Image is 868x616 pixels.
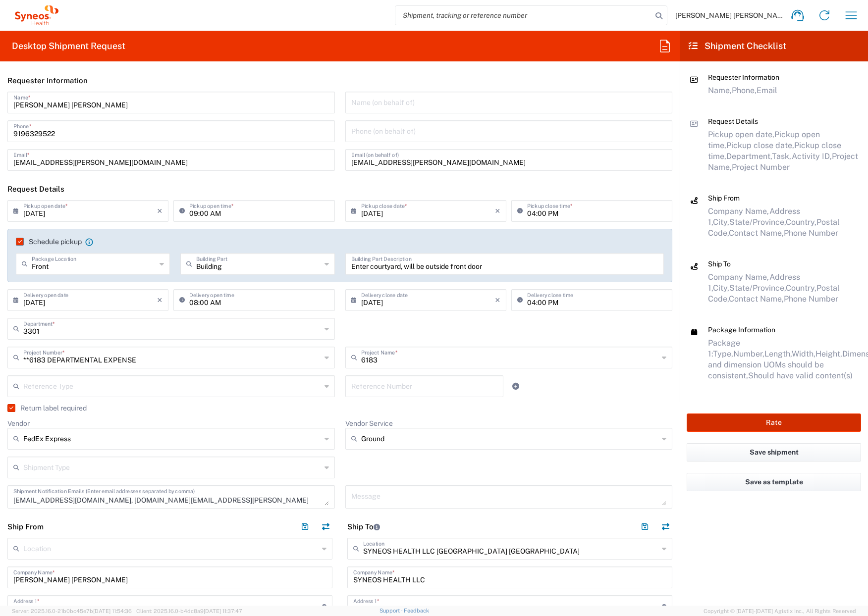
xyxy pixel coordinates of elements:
span: Type, [713,349,733,359]
label: Return label required [7,404,87,412]
label: Vendor [7,419,30,428]
span: Country, [786,217,816,227]
h2: Ship From [7,522,44,532]
input: Shipment, tracking or reference number [395,6,652,25]
span: Number, [733,349,764,359]
button: Rate [687,413,861,432]
span: Phone, [732,86,757,95]
h2: Requester Information [7,76,88,86]
span: Name, [708,86,732,95]
span: [DATE] 11:54:36 [93,608,132,614]
span: Country, [786,283,816,293]
span: Client: 2025.16.0-b4dc8a9 [136,608,242,614]
span: Contact Name, [729,228,784,238]
i: × [157,292,163,308]
span: Company Name, [708,272,769,282]
span: Phone Number [784,294,838,304]
span: Ship From [708,194,740,202]
span: Contact Name, [729,294,784,304]
i: × [495,203,500,219]
span: Requester Information [708,73,779,81]
label: Vendor Service [345,419,393,428]
span: Phone Number [784,228,838,238]
span: State/Province, [729,283,786,293]
button: Save as template [687,473,861,491]
span: [PERSON_NAME] [PERSON_NAME] [675,11,784,20]
span: Width, [792,349,815,359]
a: Support [380,608,404,614]
span: Pickup close date, [726,141,794,150]
i: × [157,203,163,219]
span: Email [757,86,777,95]
span: Length, [764,349,792,359]
span: Package Information [708,326,775,334]
a: Feedback [404,608,429,614]
span: Copyright © [DATE]-[DATE] Agistix Inc., All Rights Reserved [704,607,856,616]
a: Add Reference [509,379,523,393]
h2: Request Details [7,184,64,194]
span: Project Number [732,162,790,172]
span: Ship To [708,260,731,268]
span: Package 1: [708,338,740,359]
span: Server: 2025.16.0-21b0bc45e7b [12,608,132,614]
span: Company Name, [708,206,769,216]
span: City, [713,283,729,293]
i: × [495,292,500,308]
span: Task, [772,152,792,161]
span: Department, [726,152,772,161]
span: Activity ID, [792,152,832,161]
span: [DATE] 11:37:47 [204,608,242,614]
span: Pickup open date, [708,130,774,139]
span: Height, [815,349,842,359]
span: Request Details [708,117,758,125]
span: City, [713,217,729,227]
span: State/Province, [729,217,786,227]
span: Should have valid content(s) [748,371,853,380]
button: Save shipment [687,443,861,462]
h2: Desktop Shipment Request [12,40,125,52]
h2: Ship To [347,522,380,532]
label: Schedule pickup [16,238,82,246]
h2: Shipment Checklist [689,40,786,52]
